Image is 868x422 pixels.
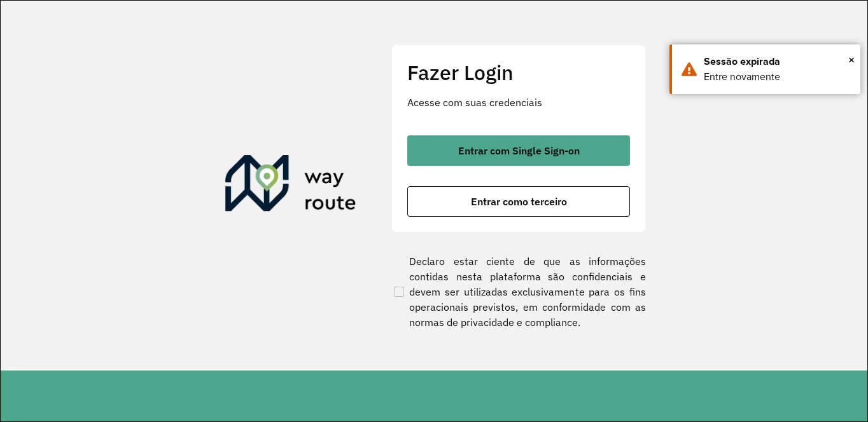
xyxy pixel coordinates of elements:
[471,196,567,207] span: Entrar como terceiro
[407,60,630,85] h2: Fazer Login
[407,186,630,217] button: button
[458,146,580,156] span: Entrar com Single Sign-on
[407,135,630,166] button: button
[225,155,356,216] img: Roteirizador AmbevTech
[407,95,630,110] p: Acesse com suas credenciais
[704,69,851,85] div: Entre novamente
[848,50,855,69] span: ×
[848,50,855,69] button: Close
[704,54,851,69] div: Sessão expirada
[391,254,646,330] label: Declaro estar ciente de que as informações contidas nesta plataforma são confidenciais e devem se...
